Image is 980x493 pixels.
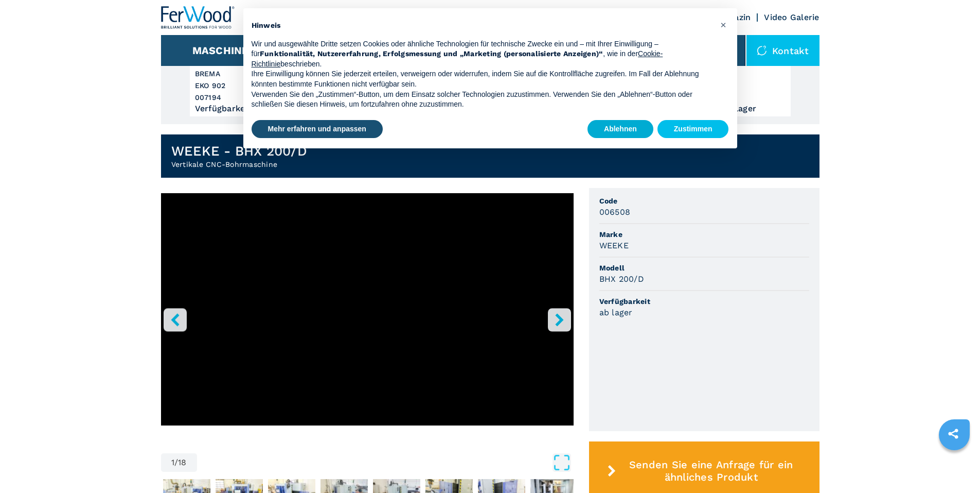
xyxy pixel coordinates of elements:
[599,296,809,307] span: Verfügbarkeit
[716,16,732,33] button: Schließen Sie diesen Hinweis
[252,69,712,89] p: Ihre Einwilligung können Sie jederzeit erteilen, verweigern oder widerrufen, indem Sie auf die Ko...
[192,44,257,57] button: Maschinen
[252,39,712,70] p: Wir und ausgewählte Dritte setzen Cookies oder ähnliche Technologien für technische Zwecke ein un...
[161,193,574,443] div: Go to Slide 1
[757,45,767,56] img: Kontakt
[936,447,972,485] iframe: Chat
[599,240,629,251] h3: WEEKE
[174,458,178,467] span: /
[587,120,653,139] button: Ablehnen
[164,308,187,331] button: left-button
[252,120,383,139] button: Mehr erfahren und anpassen
[599,263,809,273] span: Modell
[599,307,633,318] h3: ab lager
[195,106,316,111] div: Verfügbarkeit : ab lager
[599,196,809,206] span: Code
[195,68,316,104] h3: BREMA EKO 902 007194
[171,458,174,467] span: 1
[548,308,571,331] button: right-button
[657,120,729,139] button: Zustimmen
[161,6,235,29] img: Ferwood
[178,458,187,467] span: 18
[260,49,603,58] strong: Funktionalität, Nutzererfahrung, Erfolgsmessung und „Marketing (personalisierte Anzeigen)“
[599,273,644,285] h3: BHX 200/D
[940,421,966,447] a: sharethis
[599,229,809,240] span: Marke
[200,453,571,472] button: Open Fullscreen
[161,193,574,426] iframe: Centro Di Lavoro Verticale in azione - WEEKE BHX 200/D - Ferwoodgroup - 006508
[252,90,712,110] p: Verwenden Sie den „Zustimmen“-Button, um dem Einsatz solcher Technologien zuzustimmen. Verwenden ...
[746,35,819,66] div: Kontakt
[720,19,726,31] span: ×
[620,458,802,483] span: Senden Sie eine Anfrage für ein ähnliches Produkt
[171,159,307,169] h2: Vertikale CNC-Bohrmaschine
[171,143,307,159] h1: WEEKE - BHX 200/D
[764,12,819,22] a: Video Galerie
[252,21,712,31] h2: Hinweis
[599,206,631,218] h3: 006508
[252,49,663,68] a: Cookie-Richtlinie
